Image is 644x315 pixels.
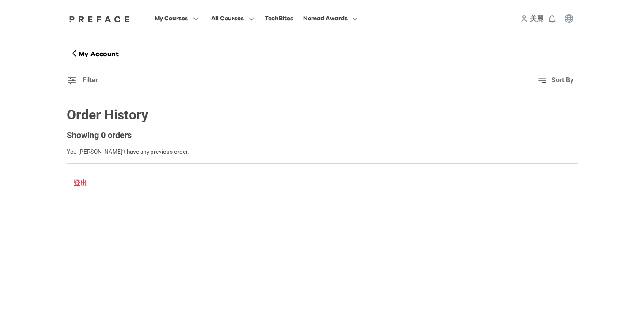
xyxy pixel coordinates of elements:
[77,71,104,90] button: Filter
[211,14,244,24] span: All Courses
[71,178,90,188] p: 登出
[67,174,94,193] button: 登出
[67,16,132,22] img: Preface Logo
[530,14,543,24] a: 美麗
[67,130,578,141] h5: Showing 0 orders
[300,13,360,24] button: Nomad Awards
[81,75,100,85] p: Filter
[67,47,122,61] button: My Account
[152,13,201,24] button: My Courses
[155,14,188,24] span: My Courses
[79,49,119,59] p: My Account
[264,14,293,24] div: TechBites
[67,147,578,156] p: You [PERSON_NAME]’t have any previous order.
[67,15,132,22] a: Preface Logo
[303,14,347,24] span: Nomad Awards
[530,15,543,22] span: 美麗
[209,13,257,24] button: All Courses
[67,105,578,125] p: Order History
[547,71,578,90] button: Sort By
[552,75,573,85] p: Sort By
